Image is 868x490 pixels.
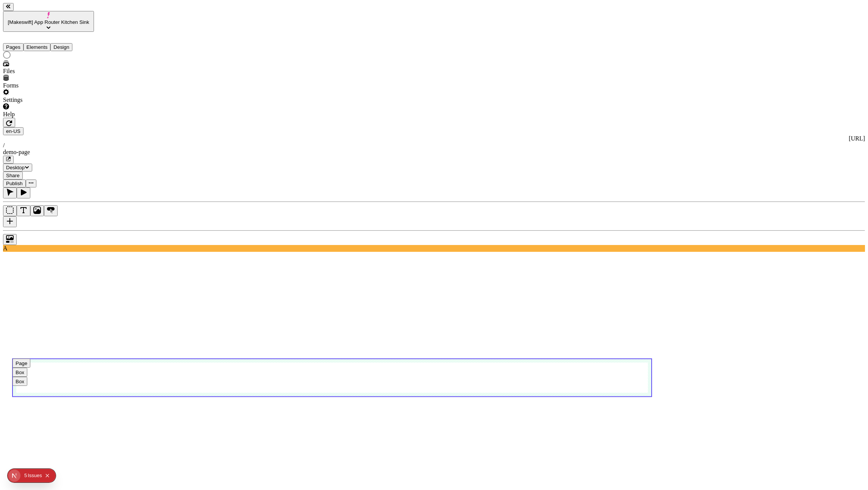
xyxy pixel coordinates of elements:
div: Files [3,68,94,75]
button: Share [3,172,23,179]
span: Publish [6,181,23,186]
button: Box [13,377,27,386]
button: Pages [3,43,23,51]
div: Forms [3,82,94,89]
button: Design [50,43,72,51]
span: Desktop [6,165,25,170]
button: Box [3,205,17,216]
div: Help [3,111,94,118]
button: Box [13,368,27,377]
button: Elements [23,43,51,51]
div: / [3,142,865,149]
button: Publish [3,179,26,187]
button: [Makeswift] App Router Kitchen Sink [3,11,94,32]
button: Page [13,359,30,368]
button: Text [17,205,30,216]
div: Settings [3,97,94,103]
button: Open locale picker [3,127,23,135]
div: Box [16,379,24,384]
span: [Makeswift] App Router Kitchen Sink [8,19,89,25]
div: [URL] [3,135,865,142]
button: Desktop [3,164,32,172]
div: Page [16,360,27,366]
span: en-US [6,128,20,134]
div: A [3,245,865,252]
button: Image [30,205,44,216]
div: Box [16,370,24,375]
p: Cookie Test Route [3,6,111,13]
span: Share [6,173,20,178]
div: demo-page [3,149,865,156]
button: Button [44,205,58,216]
